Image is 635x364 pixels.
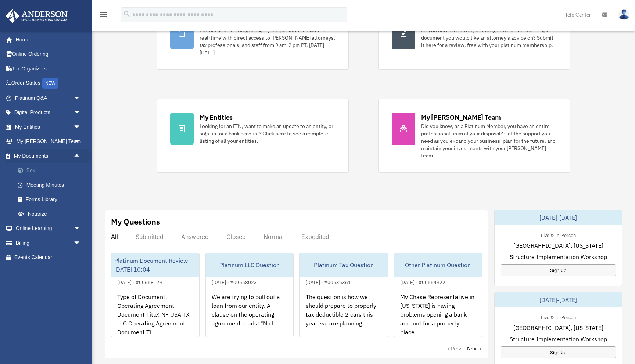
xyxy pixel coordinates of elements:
[73,236,88,251] span: arrow_drop_down
[10,192,92,207] a: Forms Library
[513,241,603,250] span: [GEOGRAPHIC_DATA], [US_STATE]
[5,47,92,62] a: Online Ordering
[5,221,92,236] a: Online Learningarrow_drop_down
[5,76,92,91] a: Order StatusNEW
[618,9,629,20] img: User Pic
[42,78,58,89] div: NEW
[5,32,88,47] a: Home
[111,233,118,240] div: All
[5,91,92,105] a: Platinum Q&Aarrow_drop_down
[421,27,557,49] div: Do you have a contract, rental agreement, or other legal document you would like an attorney's ad...
[3,9,70,23] img: Anderson Advisors Platinum Portal
[378,99,570,173] a: My [PERSON_NAME] Team Did you know, as a Platinum Member, you have an entire professional team at...
[206,287,294,344] div: We are trying to pull out a loan from our entity. A clause on the operating agreement reads: "No ...
[300,253,388,277] div: Platinum Tax Question
[5,61,92,76] a: Tax Organizers
[394,253,482,277] div: Other Platinum Question
[73,120,88,135] span: arrow_drop_down
[394,278,451,285] div: [DATE] - #00554922
[467,345,482,352] a: Next >
[501,264,616,276] a: Sign Up
[535,313,582,321] div: Live & In-Person
[513,323,603,332] span: [GEOGRAPHIC_DATA], [US_STATE]
[5,250,92,265] a: Events Calendar
[111,253,199,277] div: Platinum Document Review [DATE] 10:04
[73,91,88,106] span: arrow_drop_down
[205,253,294,337] a: Platinum LLC Question[DATE] - #00658023We are trying to pull out a loan from our entity. A clause...
[200,27,335,56] div: Further your learning and get your questions answered real-time with direct access to [PERSON_NAM...
[99,10,108,19] i: menu
[300,287,388,344] div: The question is how we should prepare to properly tax deductible 2 cars this year. we are plannin...
[136,233,164,240] div: Submitted
[5,120,92,134] a: My Entitiesarrow_drop_down
[157,3,349,70] a: Platinum Knowledge Room Further your learning and get your questions answered real-time with dire...
[263,233,284,240] div: Normal
[181,233,209,240] div: Answered
[5,149,92,163] a: My Documentsarrow_drop_up
[421,123,557,159] div: Did you know, as a Platinum Member, you have an entire professional team at your disposal? Get th...
[111,216,160,227] div: My Questions
[111,287,199,344] div: Type of Document: Operating Agreement Document Title: NF USA TX LLC Operating Agreement Document ...
[10,163,92,178] a: Box
[510,335,607,343] span: Structure Implementation Workshop
[73,105,88,120] span: arrow_drop_down
[301,233,329,240] div: Expedited
[300,278,357,285] div: [DATE] - #00636361
[510,252,607,261] span: Structure Implementation Workshop
[299,253,388,337] a: Platinum Tax Question[DATE] - #00636361The question is how we should prepare to properly tax dedu...
[111,253,200,337] a: Platinum Document Review [DATE] 10:04[DATE] - #00658179Type of Document: Operating Agreement Docu...
[535,231,582,239] div: Live & In-Person
[10,178,92,192] a: Meeting Minutes
[394,287,482,344] div: My Chase Representative in [US_STATE] is having problems opening a bank account for a property pl...
[501,346,616,358] a: Sign Up
[226,233,246,240] div: Closed
[495,210,622,225] div: [DATE]-[DATE]
[421,113,501,122] div: My [PERSON_NAME] Team
[206,278,263,285] div: [DATE] - #00658023
[5,236,92,250] a: Billingarrow_drop_down
[10,207,92,221] a: Notarize
[206,253,294,277] div: Platinum LLC Question
[99,13,108,19] a: menu
[73,134,88,149] span: arrow_drop_down
[73,221,88,236] span: arrow_drop_down
[378,3,570,70] a: Contract Reviews Do you have a contract, rental agreement, or other legal document you would like...
[200,113,233,122] div: My Entities
[200,123,335,145] div: Looking for an EIN, want to make an update to an entity, or sign up for a bank account? Click her...
[5,134,92,149] a: My [PERSON_NAME] Teamarrow_drop_down
[73,149,88,164] span: arrow_drop_up
[495,292,622,307] div: [DATE]-[DATE]
[111,278,168,285] div: [DATE] - #00658179
[123,10,131,18] i: search
[5,105,92,120] a: Digital Productsarrow_drop_down
[394,253,482,337] a: Other Platinum Question[DATE] - #00554922My Chase Representative in [US_STATE] is having problems...
[157,99,349,173] a: My Entities Looking for an EIN, want to make an update to an entity, or sign up for a bank accoun...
